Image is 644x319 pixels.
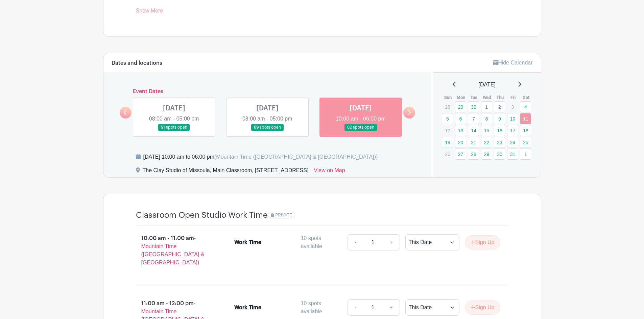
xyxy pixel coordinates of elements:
div: 10 spots available [301,299,342,316]
p: 3 [507,102,518,112]
a: 11 [520,113,531,124]
h6: Dates and locations [112,60,162,67]
h6: Event Dates [132,88,404,95]
a: - [348,299,363,316]
a: 2 [494,101,505,112]
div: 10 spots available [301,234,342,250]
a: 31 [507,149,518,160]
h4: Classroom Open Studio Work Time [136,210,268,220]
a: 15 [481,125,492,136]
a: 7 [468,113,479,124]
a: 17 [507,125,518,136]
div: Work Time [234,238,261,246]
a: 10 [507,113,518,124]
button: Sign Up [465,300,500,315]
a: 8 [481,113,492,124]
a: 6 [455,113,466,124]
a: 14 [468,125,479,136]
p: 12 [442,125,453,136]
span: PRIVATE [275,213,292,217]
a: 30 [494,149,505,160]
th: Mon [455,94,468,101]
a: 20 [455,137,466,148]
a: 1 [520,149,531,160]
div: [DATE] 10:00 am to 06:00 pm [143,153,378,161]
a: 24 [507,137,518,148]
th: Sun [442,94,455,101]
a: + [383,299,400,316]
p: 10:00 am - 11:00 am [125,232,224,269]
th: Tue [468,94,481,101]
p: 26 [442,149,453,159]
a: 27 [455,149,466,160]
a: 28 [468,149,479,160]
a: 5 [442,113,453,124]
a: 19 [442,137,453,148]
a: 13 [455,125,466,136]
a: 4 [520,101,531,112]
th: Thu [494,94,507,101]
a: 30 [468,101,479,112]
a: 29 [481,149,492,160]
a: 18 [520,125,531,136]
th: Sat [520,94,533,101]
a: - [348,234,363,250]
a: 29 [455,101,466,112]
a: 21 [468,137,479,148]
a: 22 [481,137,492,148]
a: 23 [494,137,505,148]
th: Fri [507,94,520,101]
a: 1 [481,101,492,112]
a: View on Map [314,166,345,177]
a: 16 [494,125,505,136]
th: Wed [481,94,494,101]
a: 9 [494,113,505,124]
a: 25 [520,137,531,148]
button: Sign Up [465,235,500,249]
a: + [383,234,400,250]
div: The Clay Studio of Missoula, Main Classroom, [STREET_ADDRESS] [143,166,309,177]
div: Work Time [234,303,261,312]
span: (Mountain Time ([GEOGRAPHIC_DATA] & [GEOGRAPHIC_DATA])) [214,154,378,160]
p: 28 [442,102,453,112]
a: Hide Calendar [493,60,532,65]
span: [DATE] [479,81,496,89]
a: Show More [136,8,163,16]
